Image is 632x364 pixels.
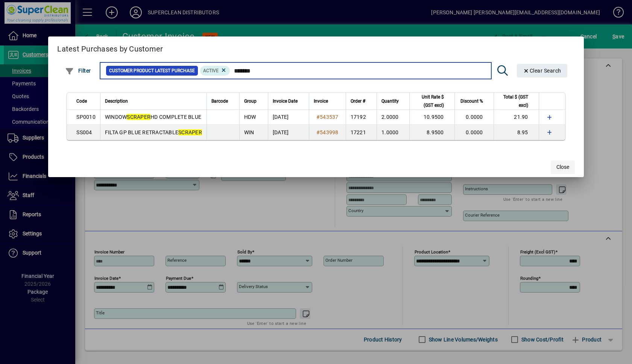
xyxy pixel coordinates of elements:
[414,93,451,109] div: Unit Rate $ (GST excl)
[351,97,365,105] span: Order #
[200,66,230,76] mat-chip: Product Activation Status: Active
[76,114,96,120] span: SP0010
[244,129,254,135] span: WIN
[273,97,304,105] div: Invoice Date
[377,125,409,140] td: 1.0000
[314,97,328,105] span: Invoice
[105,129,202,135] span: FILTA GP BLUE RETRACTABLE
[105,97,202,105] div: Description
[494,125,539,140] td: 8.95
[268,125,309,140] td: [DATE]
[517,64,567,77] button: Clear
[381,97,406,105] div: Quantity
[314,128,341,136] a: #543998
[48,36,583,58] h2: Latest Purchases by Customer
[268,110,309,125] td: [DATE]
[105,114,201,120] span: WINDOW HD COMPLETE BLUE
[460,97,483,105] span: Discount %
[320,129,339,135] span: 543998
[244,114,256,120] span: HDW
[76,97,87,105] span: Code
[316,114,320,120] span: #
[105,97,128,105] span: Description
[409,110,454,125] td: 10.9500
[551,161,575,174] button: Close
[314,97,341,105] div: Invoice
[63,64,93,77] button: Filter
[211,97,235,105] div: Barcode
[377,110,409,125] td: 2.0000
[244,97,257,105] span: Group
[454,110,494,125] td: 0.0000
[211,97,228,105] span: Barcode
[498,93,535,109] div: Total $ (GST excl)
[494,110,539,125] td: 21.90
[127,114,150,120] em: SCRAPER
[523,68,561,74] span: Clear Search
[109,67,195,74] span: Customer Product Latest Purchase
[273,97,298,105] span: Invoice Date
[244,97,263,105] div: Group
[351,97,372,105] div: Order #
[414,93,444,109] span: Unit Rate $ (GST excl)
[178,129,202,135] em: SCRAPER
[556,163,569,171] span: Close
[316,129,320,135] span: #
[65,68,91,74] span: Filter
[76,129,92,135] span: SS004
[76,97,96,105] div: Code
[381,97,399,105] span: Quantity
[320,114,339,120] span: 543537
[314,113,341,121] a: #543537
[409,125,454,140] td: 8.9500
[203,68,219,73] span: Active
[459,97,490,105] div: Discount %
[454,125,494,140] td: 0.0000
[346,125,377,140] td: 17221
[498,93,528,109] span: Total $ (GST excl)
[346,110,377,125] td: 17192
